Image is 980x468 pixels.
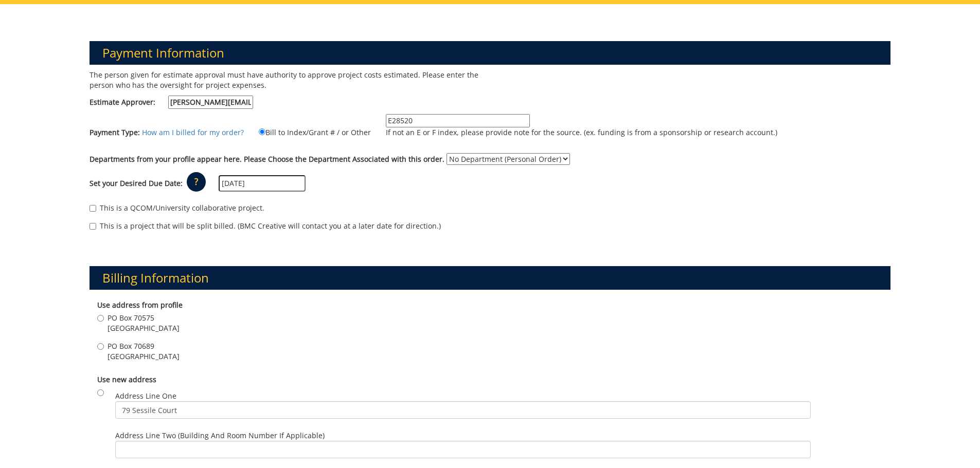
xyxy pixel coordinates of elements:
span: PO Box 70689 [108,341,180,351]
input: Estimate Approver: [168,96,253,109]
input: PO Box 70575 [GEOGRAPHIC_DATA] [97,315,104,322]
h3: Payment Information [90,41,891,65]
label: This is a QCOM/University collaborative project. [90,203,264,213]
label: Address Line One [115,391,811,419]
input: This is a project that will be split billed. (BMC Creative will contact you at a later date for d... [90,223,96,230]
b: Use address from profile [97,300,183,310]
span: [GEOGRAPHIC_DATA] [108,351,180,362]
b: Use new address [97,375,156,384]
input: Address Line Two (Building and Room Number if applicable) [115,441,811,458]
label: Departments from your profile appear here. Please Choose the Department Associated with this order. [90,154,444,164]
p: ? [187,172,206,192]
input: PO Box 70689 [GEOGRAPHIC_DATA] [97,343,104,350]
label: Set your Desired Due Date: [90,178,183,189]
h3: Billing Information [90,266,891,290]
input: MM/DD/YYYY [219,175,306,192]
p: If not an E or F index, please provide note for the source. (ex. funding is from a sponsorship or... [386,127,777,138]
span: PO Box 70575 [108,313,180,323]
input: Address Line One [115,401,811,419]
input: This is a QCOM/University collaborative project. [90,205,96,212]
label: Payment Type: [90,127,140,138]
input: Bill to Index/Grant # / or Other [259,128,265,135]
span: [GEOGRAPHIC_DATA] [108,323,180,333]
label: Bill to Index/Grant # / or Other [246,126,371,138]
label: Estimate Approver: [90,96,253,109]
p: The person given for estimate approval must have authority to approve project costs estimated. Pl... [90,70,483,90]
label: This is a project that will be split billed. (BMC Creative will contact you at a later date for d... [90,221,441,231]
input: If not an E or F index, please provide note for the source. (ex. funding is from a sponsorship or... [386,114,530,127]
a: How am I billed for my order? [142,127,244,137]
label: Address Line Two (Building and Room Number if applicable) [115,430,811,458]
